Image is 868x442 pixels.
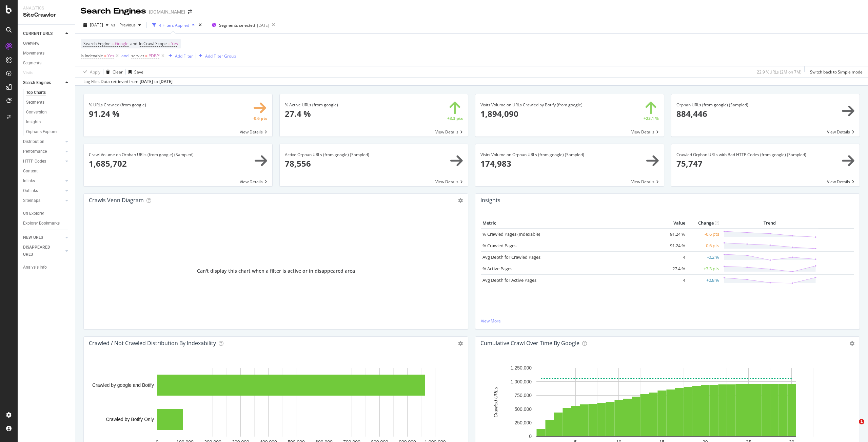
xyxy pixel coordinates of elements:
[196,52,236,60] button: Add Filter Group
[150,20,197,30] button: 4 Filters Applied
[209,20,269,30] button: Segments selected[DATE]
[480,196,500,205] h4: Insights
[23,30,63,37] a: CURRENT URLS
[23,40,39,47] div: Overview
[23,69,33,77] div: Visits
[660,263,687,274] td: 27.4 %
[23,234,43,241] div: NEW URLS
[23,138,44,145] div: Distribution
[83,79,173,85] div: Log Files Data retrieved from to
[807,66,863,77] button: Switch back to Simple mode
[139,41,167,46] span: In Crawl Scope
[660,218,687,228] th: Value
[687,263,721,274] td: +3.3 pts
[115,39,129,48] span: Google
[529,434,532,439] text: 0
[171,39,178,48] span: Yes
[205,53,236,59] div: Add Filter Group
[23,234,63,241] a: NEW URLS
[113,69,123,75] div: Clear
[482,254,540,260] a: Avg Depth for Crawled Pages
[121,52,129,59] button: and
[26,99,44,106] div: Segments
[511,379,532,384] text: 1,000,000
[23,244,63,258] a: DISAPPEARED URLS
[23,69,40,77] a: Visits
[511,365,532,371] text: 1,250,000
[23,168,38,175] div: Content
[23,210,70,217] a: Url Explorer
[660,240,687,251] td: 91.24 %
[89,339,216,348] h4: Crawled / Not Crawled Distribution By Indexability
[26,119,41,126] div: Insights
[23,220,70,227] a: Explorer Bookmarks
[175,53,193,59] div: Add Filter
[514,406,532,412] text: 500,000
[660,251,687,263] td: 4
[112,41,114,46] span: =
[23,11,70,19] div: SiteCrawler
[23,79,51,86] div: Search Engines
[104,53,106,59] span: =
[81,20,111,30] button: [DATE]
[90,22,103,28] span: 2025 Aug. 1st
[23,158,46,165] div: HTTP Codes
[493,387,498,418] text: Crawled URLs
[131,53,144,59] span: servlet
[26,109,47,116] div: Conversion
[26,89,70,96] a: Top Charts
[859,419,864,424] span: 1
[188,9,192,14] div: arrow-right-arrow-left
[660,274,687,286] td: 4
[106,417,154,422] text: Crawled by Botify Only
[26,128,58,135] div: Orphans Explorer
[23,138,63,145] a: Distribution
[23,187,38,194] div: Outlinks
[514,393,532,398] text: 750,000
[23,177,63,185] a: Inlinks
[81,5,146,17] div: Search Engines
[481,218,660,228] th: Metric
[166,52,193,60] button: Add Filter
[92,382,154,388] text: Crawled by google and Botify
[23,264,47,271] div: Analysis Info
[130,41,137,46] span: and
[23,187,63,194] a: Outlinks
[23,220,60,227] div: Explorer Bookmarks
[159,79,173,85] div: [DATE]
[26,89,46,96] div: Top Charts
[687,218,721,228] th: Change
[117,22,136,28] span: Previous
[117,20,144,30] button: Previous
[23,244,57,258] div: DISAPPEARED URLS
[23,264,70,271] a: Analysis Info
[845,419,861,435] iframe: Intercom live chat
[23,197,63,204] a: Sitemaps
[23,5,70,11] div: Analytics
[23,158,63,165] a: HTTP Codes
[26,128,70,135] a: Orphans Explorer
[23,40,70,47] a: Overview
[757,69,802,75] div: 22.9 % URLs ( 2M on 7M )
[23,148,63,155] a: Performance
[107,51,114,61] span: Yes
[140,79,153,85] div: [DATE]
[134,69,143,75] div: Save
[458,341,463,346] i: Options
[103,66,123,77] button: Clear
[660,228,687,240] td: 91.24 %
[26,99,70,106] a: Segments
[482,243,516,249] a: % Crawled Pages
[810,69,863,75] div: Switch back to Simple mode
[149,51,160,61] span: PDP/*
[23,148,47,155] div: Performance
[26,119,70,126] a: Insights
[168,41,170,46] span: =
[687,251,721,263] td: -0.2 %
[145,53,147,59] span: =
[482,231,540,237] a: % Crawled Pages (Indexable)
[23,79,63,86] a: Search Engines
[850,341,854,346] i: Options
[482,277,536,283] a: Avg Depth for Active Pages
[687,240,721,251] td: -0.6 pts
